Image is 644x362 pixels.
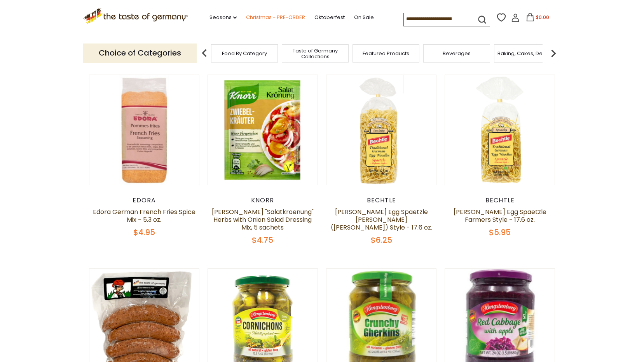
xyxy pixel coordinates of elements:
[445,197,555,204] div: Bechtle
[326,197,437,204] div: Bechtle
[363,50,409,56] a: Featured Products
[89,75,199,185] img: Edora German French Fries Spice Mix - 5.3 oz.
[252,235,273,245] span: $4.75
[212,207,314,232] a: [PERSON_NAME] "Salatkroenung" Herbs with Onion Salad Dressing Mix, 5 sachets
[497,50,558,56] a: Baking, Cakes, Desserts
[331,207,432,232] a: [PERSON_NAME] Egg Spaetzle [PERSON_NAME] ([PERSON_NAME]) Style - 17.6 oz.
[93,207,195,224] a: Edora German French Fries Spice Mix - 5.3 oz.
[89,197,200,204] div: Edora
[208,197,318,204] div: Knorr
[443,50,471,56] a: Beverages
[209,13,237,22] a: Seasons
[354,13,374,22] a: On Sale
[197,45,212,61] img: previous arrow
[454,207,546,224] a: [PERSON_NAME] Egg Spaetzle Farmers Style - 17.6 oz.
[489,227,511,238] span: $5.95
[326,75,436,185] img: Bechtle Egg Spaetzle Hofbauer (Shepherd) Style - 17.6 oz.
[314,13,345,22] a: Oktoberfest
[208,75,318,185] img: Knorr "Salatkroenung" Herbs with Onion Salad Dressing Mix, 5 sachets
[284,48,346,59] a: Taste of Germany Collections
[536,14,549,21] span: $0.00
[246,13,305,22] a: Christmas - PRE-ORDER
[371,235,392,245] span: $6.25
[445,75,555,185] img: Bechtle Egg Spaetzle Farmers Style - 17.6 oz.
[521,13,554,24] button: $0.00
[222,50,267,56] a: Food By Category
[546,45,561,61] img: next arrow
[133,227,155,238] span: $4.95
[83,44,197,63] p: Choice of Categories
